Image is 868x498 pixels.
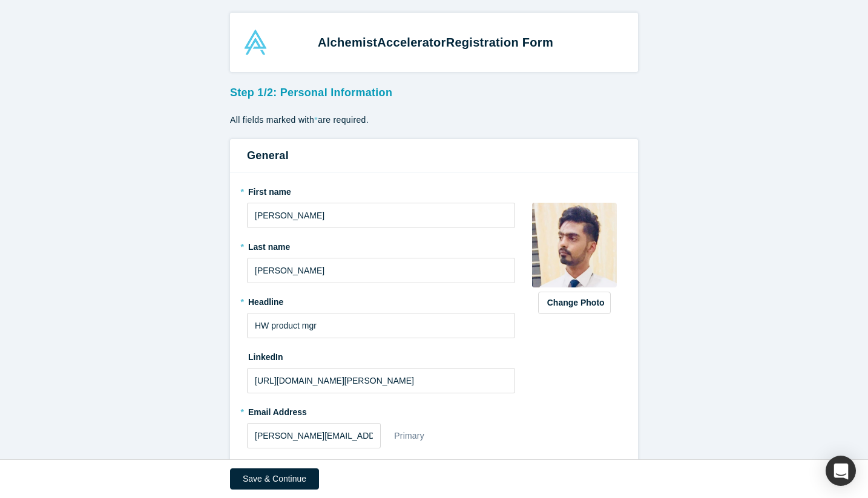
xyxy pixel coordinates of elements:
p: All fields marked with are required. [230,114,638,126]
button: Change Photo [538,292,611,314]
strong: Alchemist Registration Form [318,36,553,49]
span: Accelerator [377,36,446,49]
button: Save & Continue [230,468,319,490]
h3: General [247,148,621,164]
div: Primary [393,425,425,447]
input: Partner, CEO [247,313,515,338]
label: Headline [247,292,515,309]
label: Last name [247,237,515,254]
img: Profile user default [532,203,617,287]
img: Alchemist Accelerator Logo [243,30,268,55]
label: Email Address [247,402,307,419]
label: First name [247,182,515,198]
h3: Step 1/2: Personal Information [230,80,638,101]
label: LinkedIn [247,347,283,364]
